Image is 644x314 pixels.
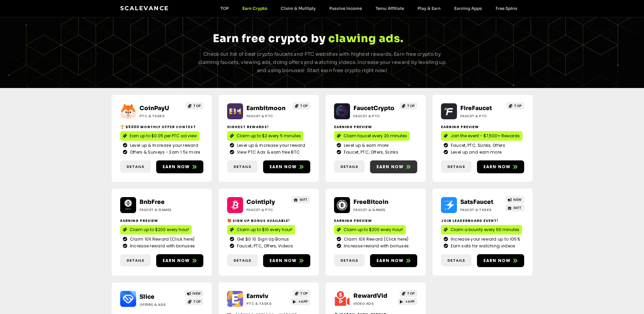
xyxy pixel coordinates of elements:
[130,227,189,233] span: Claim up to $200 every hour!
[186,102,203,109] a: TOP
[192,291,201,296] span: NEW
[235,236,289,242] span: Get $0.10 Sign Up Bonus
[128,149,200,155] span: Offers & Surveys - Earn 1.5x more
[477,160,524,173] a: Earn now
[237,133,301,139] span: Claim up to $2 every 5 minutes
[227,160,258,173] a: Details
[334,124,417,129] h2: Earning Preview
[236,6,274,11] a: Earn Crypto
[227,124,310,129] h2: Highest Rewards!
[344,227,403,233] span: Claim up to $200 every hour!
[163,258,190,264] span: Earn now
[460,207,503,212] h2: Faucet & Tasks
[353,207,396,212] h2: Faucet & Games
[376,258,404,264] span: Earn now
[227,225,295,234] a: Claim up to $10 every hour!
[514,103,522,108] span: TOP
[334,254,365,267] a: Details
[196,50,448,74] p: Check out list of best crypto faucets and PTC websites with highest rewards. Earn free crypto by ...
[300,291,308,296] span: TOP
[507,102,524,109] a: TOP
[341,164,358,170] span: Details
[246,301,289,306] h2: PTC & Tasks
[353,105,394,112] a: FaucetCrypto
[293,102,310,109] a: TOP
[298,299,308,304] span: +APP
[128,243,195,249] span: Increase reward with bonuses
[505,204,524,211] a: GIFT
[120,5,169,12] a: Scalevance
[449,243,516,249] span: Earn sats for watching videos
[291,298,310,305] a: +APP
[353,198,388,206] a: FreeBitcoin
[127,164,144,170] span: Details
[405,299,415,304] span: +APP
[156,160,203,173] a: Earn now
[477,254,524,267] a: Earn now
[263,160,310,173] a: Earn now
[342,236,409,242] span: Claim 10X Reward (Click here)
[246,105,286,112] a: Earnbitmoon
[127,258,144,263] span: Details
[213,32,326,45] span: Earn free crypto by
[441,124,524,129] h2: Earning Preview
[120,218,203,223] h2: Earning Preview
[342,149,398,155] span: Faucet, PTC, Offers, SLinks
[299,197,308,202] span: GIFT
[353,114,396,119] h2: Faucet & PTC
[447,258,465,263] span: Details
[398,298,417,305] a: +APP
[140,207,182,212] h2: Faucet & Games
[193,299,201,304] span: TOP
[342,142,389,149] span: Level up & earn more
[263,254,310,267] a: Earn now
[407,291,415,296] span: TOP
[185,290,203,297] a: NEW
[140,198,165,206] a: BnbFree
[293,290,310,297] a: TOP
[449,236,520,242] span: Increase your reward up to 105%
[460,198,493,206] a: SatsFaucet
[227,218,310,223] h2: 🎁 Sign up bonus available!
[400,102,417,109] a: TOP
[460,114,503,119] h2: Faucet & PTC
[342,243,409,249] span: Increase reward with bonuses
[344,133,407,139] span: Claim faucet every 20 minutes
[193,103,201,108] span: TOP
[447,6,489,11] a: Earning Apps
[369,6,411,11] a: Temu Affiliate
[227,131,303,141] a: Claim up to $2 every 5 minutes
[292,196,310,203] a: GIFT
[237,227,292,233] span: Claim up to $10 every hour!
[163,164,190,170] span: Earn now
[214,6,236,11] a: TOP
[341,258,358,263] span: Details
[513,197,522,202] span: NEW
[270,164,297,170] span: Earn now
[400,290,417,297] a: TOP
[130,133,197,139] span: Earn up to $0.05 per PTC ad view
[140,302,182,307] h2: Offers & Ads
[407,103,415,108] span: TOP
[214,6,524,11] nav: Menu
[449,149,502,155] span: Level up and earn more
[123,236,201,242] a: Claim 10X Reward (Click here)
[441,160,472,173] a: Details
[411,6,447,11] a: Play & Earn
[156,254,203,267] a: Earn now
[120,160,151,173] a: Details
[140,293,154,300] a: Slice
[120,254,151,267] a: Details
[447,164,465,170] span: Details
[246,207,289,212] h2: Faucet & PTC
[140,105,169,112] a: CoinPayU
[235,243,293,249] span: Faucet, PTC, Offers, Videos
[246,198,275,206] a: Cointiply
[246,293,268,300] a: Earnviv
[460,105,492,112] a: FireFaucet
[234,164,251,170] span: Details
[450,133,520,139] span: Join the event - $7,500+ Rewards
[235,142,305,149] span: Level up & Increase your reward
[376,164,404,170] span: Earn now
[441,218,524,223] h2: Join Leaderboard event!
